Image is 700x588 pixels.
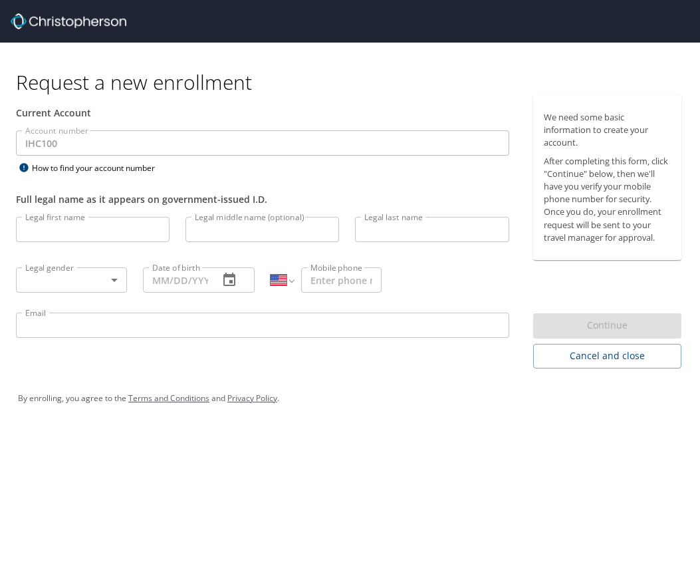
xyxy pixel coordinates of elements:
[143,267,207,293] input: MM/DD/YYYY
[301,267,382,293] input: Enter phone number
[544,111,671,150] p: We need some basic information to create your account.
[533,344,681,368] button: Cancel and close
[544,348,671,365] span: Cancel and close
[227,392,277,404] a: Privacy Policy
[16,267,127,293] div: ​
[544,155,671,244] p: After completing this form, click "Continue" below, then we'll have you verify your mobile phone ...
[16,106,509,120] div: Current Account
[16,69,692,95] h1: Request a new enrollment
[128,392,209,404] a: Terms and Conditions
[16,160,182,176] div: How to find your account number
[11,13,126,29] img: cbt logo
[16,192,509,206] div: Full legal name as it appears on government-issued I.D.
[18,382,682,415] div: By enrolling, you agree to the and .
